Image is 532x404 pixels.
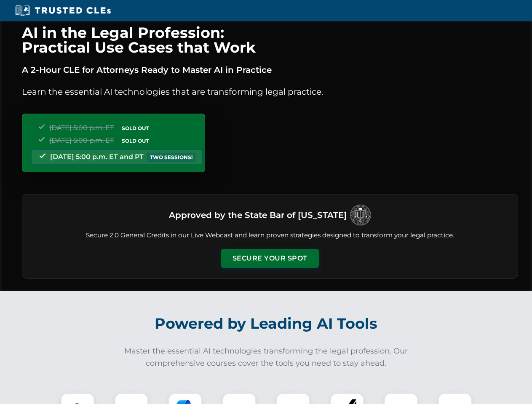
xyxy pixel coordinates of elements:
h2: Powered by Leading AI Tools [33,309,500,338]
img: Trusted CLEs [13,4,113,17]
button: Secure Your Spot [221,249,319,268]
span: [DATE] 5:00 p.m. ET [49,124,114,132]
img: Logo [350,205,371,226]
h1: AI in the Legal Profession: Practical Use Cases that Work [22,25,518,55]
p: Learn the essential AI technologies that are transforming legal practice. [22,85,518,98]
span: SOLD OUT [119,124,152,133]
span: [DATE] 5:00 p.m. ET [49,136,114,144]
h3: Approved by the State Bar of [US_STATE] [169,207,347,223]
p: A 2-Hour CLE for Attorneys Ready to Master AI in Practice [22,63,518,77]
p: Secure 2.0 General Credits in our Live Webcast and learn proven strategies designed to transform ... [32,231,508,240]
p: Master the essential AI technologies transforming the legal profession. Our comprehensive courses... [119,345,414,369]
span: SOLD OUT [119,136,152,145]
